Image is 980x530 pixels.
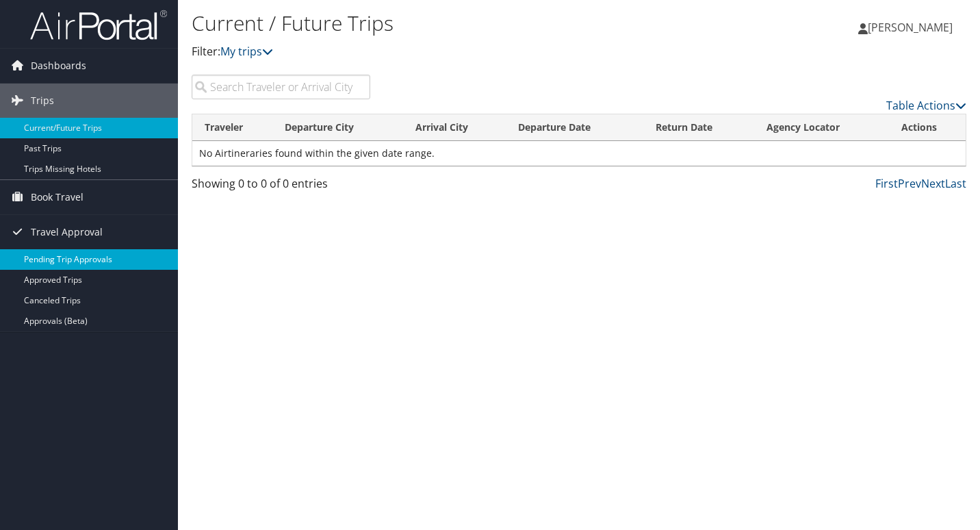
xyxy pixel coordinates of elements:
td: No Airtineraries found within the given date range. [192,141,966,166]
th: Departure City: activate to sort column ascending [272,114,404,141]
div: Showing 0 to 0 of 0 entries [192,175,370,199]
h1: Current / Future Trips [192,9,708,38]
th: Traveler: activate to sort column ascending [192,114,272,141]
p: Filter: [192,43,708,61]
th: Arrival City: activate to sort column ascending [403,114,506,141]
span: Travel Approval [31,215,103,249]
span: Dashboards [31,49,86,83]
a: Table Actions [886,98,966,113]
th: Actions [889,114,966,141]
a: My trips [220,44,273,59]
a: Prev [898,176,921,191]
span: Book Travel [31,180,83,214]
span: Trips [31,84,54,118]
input: Search Traveler or Arrival City [192,75,370,99]
a: [PERSON_NAME] [858,7,966,48]
img: airportal-logo.png [30,9,167,41]
a: Next [921,176,945,191]
th: Return Date: activate to sort column ascending [643,114,753,141]
a: First [875,176,898,191]
th: Departure Date: activate to sort column descending [506,114,644,141]
a: Last [945,176,966,191]
span: [PERSON_NAME] [868,20,953,35]
th: Agency Locator: activate to sort column ascending [754,114,890,141]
